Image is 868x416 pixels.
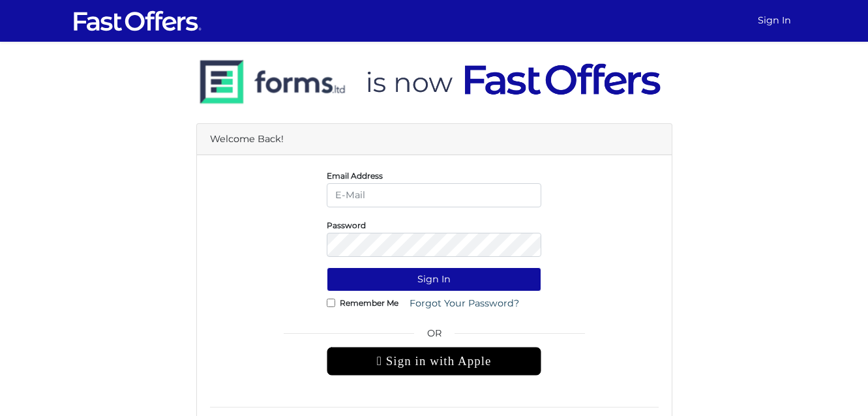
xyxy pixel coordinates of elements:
[327,224,366,227] label: Password
[753,8,796,33] a: Sign In
[327,326,541,347] span: OR
[340,301,398,305] label: Remember Me
[401,291,528,316] a: Forgot Your Password?
[327,174,383,177] label: Email Address
[197,124,672,155] div: Welcome Back!
[327,347,541,376] div: Sign in with Apple
[327,267,541,291] button: Sign In
[327,183,541,207] input: E-Mail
